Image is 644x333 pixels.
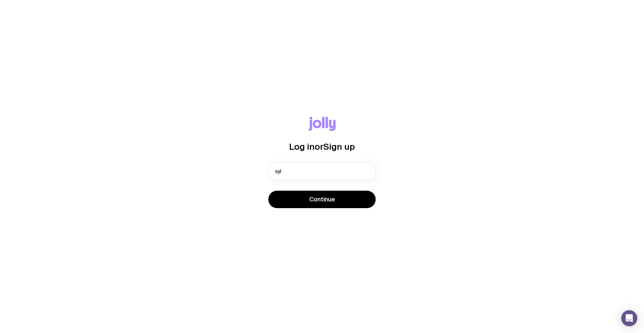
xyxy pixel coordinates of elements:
span: Log in [289,142,315,151]
div: Open Intercom Messenger [621,310,637,326]
button: Continue [268,191,376,208]
span: or [315,142,323,151]
input: you@email.com [268,162,376,180]
span: Sign up [323,142,355,151]
span: Continue [309,195,335,203]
